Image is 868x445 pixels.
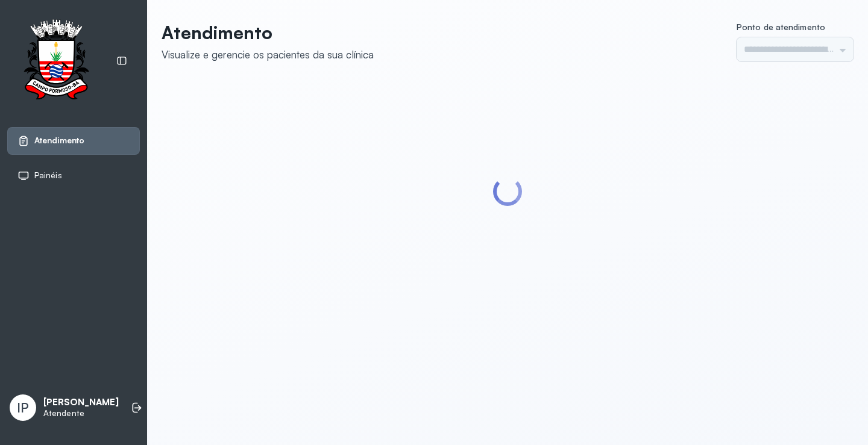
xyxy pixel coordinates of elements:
[34,135,84,146] span: Atendimento
[43,408,119,419] p: Atendente
[162,22,374,43] p: Atendimento
[34,170,62,181] span: Painéis
[43,397,119,408] p: [PERSON_NAME]
[17,135,130,147] a: Atendimento
[13,19,99,103] img: Logotipo do estabelecimento
[737,22,825,32] span: Ponto de atendimento
[162,48,374,61] div: Visualize e gerencie os pacientes da sua clínica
